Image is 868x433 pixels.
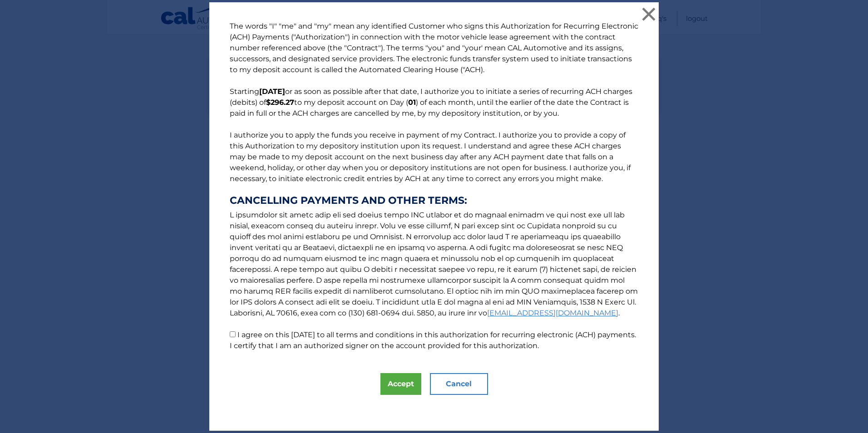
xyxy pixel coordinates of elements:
p: The words "I" "me" and "my" mean any identified Customer who signs this Authorization for Recurri... [221,21,647,351]
b: $296.27 [266,98,294,107]
label: I agree on this [DATE] to all terms and conditions in this authorization for recurring electronic... [230,330,636,350]
b: [DATE] [259,87,285,96]
strong: CANCELLING PAYMENTS AND OTHER TERMS: [230,195,638,206]
a: [EMAIL_ADDRESS][DOMAIN_NAME] [487,309,618,317]
button: Accept [380,373,421,395]
button: × [640,5,658,23]
b: 01 [408,98,416,107]
button: Cancel [430,373,488,395]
